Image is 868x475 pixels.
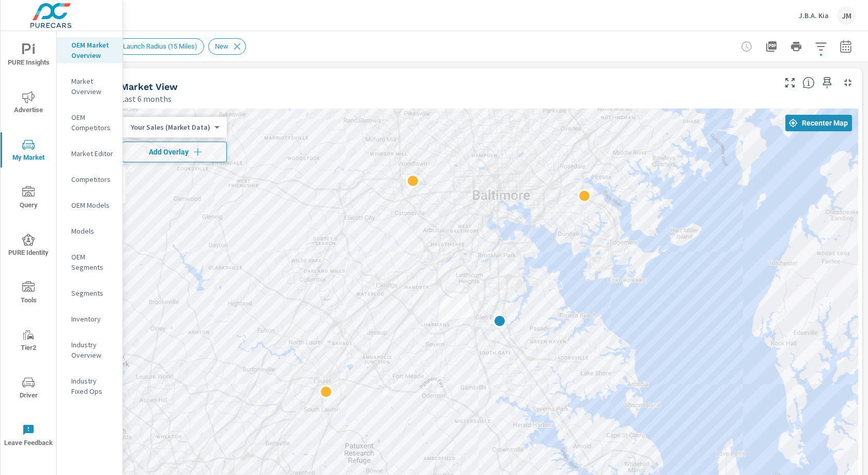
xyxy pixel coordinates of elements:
[57,197,122,213] div: OEM Models
[4,329,53,354] span: Tier2
[802,76,815,89] span: Find the biggest opportunities in your market for your inventory. Understand by postal code where...
[120,93,172,105] p: Last 6 months
[71,200,114,210] p: OEM Models
[71,252,114,272] p: OEM Segments
[57,337,122,363] div: Industry Overview
[786,36,807,57] button: Print Report
[120,81,178,92] h5: Market View
[57,37,122,63] div: OEM Market Overview
[819,74,835,91] span: Save this to your personalized report
[127,147,222,157] span: Add Overlay
[57,311,122,327] div: Inventory
[4,281,53,307] span: Tools
[71,40,114,60] p: OEM Market Overview
[789,118,848,128] span: Recenter Map
[71,340,114,360] p: Industry Overview
[1,31,56,459] div: nav menu
[782,74,798,91] button: Make Fullscreen
[4,186,53,211] span: Query
[71,314,114,324] p: Inventory
[840,74,856,91] button: Minimize Widget
[117,42,204,50] span: Launch Radius (15 Miles)
[785,115,852,131] button: Recenter Map
[131,122,210,132] p: Your Sales (Market Data)
[71,76,114,97] p: Market Overview
[71,226,114,236] p: Models
[122,122,219,132] div: Your Sales (Market Data)
[57,172,122,187] div: Competitors
[208,38,246,55] div: New
[57,110,122,135] div: OEM Competitors
[4,43,53,69] span: PURE Insights
[761,36,782,57] button: "Export Report to PDF"
[837,6,856,25] div: JM
[57,285,122,301] div: Segments
[811,36,831,57] button: Apply Filters
[71,376,114,396] p: Industry Fixed Ops
[71,148,114,159] p: Market Editor
[57,373,122,399] div: Industry Fixed Ops
[209,42,235,50] span: New
[57,73,122,99] div: Market Overview
[799,11,829,20] p: J.B.A. Kia
[57,249,122,275] div: OEM Segments
[4,91,53,116] span: Advertise
[4,376,53,402] span: Driver
[57,146,122,161] div: Market Editor
[4,139,53,164] span: My Market
[835,36,856,57] button: Select Date Range
[4,234,53,259] span: PURE Identity
[71,174,114,185] p: Competitors
[57,223,122,239] div: Models
[4,424,53,449] span: Leave Feedback
[71,288,114,298] p: Segments
[71,112,114,133] p: OEM Competitors
[122,142,227,162] button: Add Overlay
